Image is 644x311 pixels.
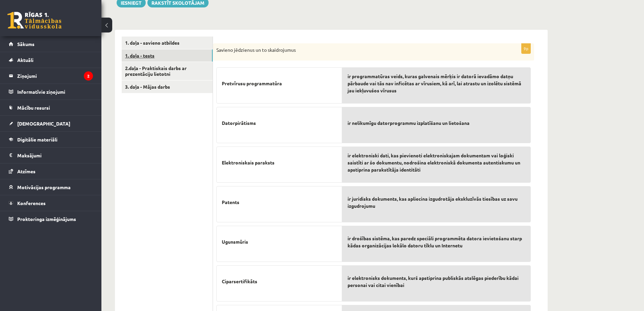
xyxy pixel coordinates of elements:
span: ir juridisks dokuments, kas apliecina izgudrotāja ekskluzīvās tiesības uz savu izgudrojumu [348,195,525,209]
span: Digitālie materiāli [17,136,57,142]
a: Konferences [9,195,93,211]
span: Motivācijas programma [17,184,71,190]
legend: Informatīvie ziņojumi [17,84,93,99]
span: Aktuāli [17,57,33,63]
span: ir programmatūras veids, kuras galvenais mērķis ir datorā ievadāmo datņu pārbaude vai tās nav inf... [348,73,525,94]
a: Informatīvie ziņojumi [9,84,93,99]
span: Pretvīrusu programmatūra [222,80,282,87]
span: Ugunsmūris [222,238,248,245]
i: 2 [84,71,93,81]
a: 1. daļa - tests [122,49,213,62]
a: [DEMOGRAPHIC_DATA] [9,116,93,131]
a: Aktuāli [9,52,93,68]
span: ir elektroniski dati, kas pievienoti elektroniskajam dokumentam vai loģiski saistīti ar šo dokume... [348,152,525,173]
span: Proktoringa izmēģinājums [17,216,76,222]
a: Ziņojumi2 [9,68,93,84]
span: ir nelikumīgu datorprogrammu izplatīšanu un lietošana [348,119,470,127]
p: 9p [521,43,531,54]
span: [DEMOGRAPHIC_DATA] [17,120,70,127]
span: Elektroniskais paraksts [222,159,275,166]
span: ir drošības sistēma, kas paredz speciāli programmēta datora ievietošanu starp kādas organizācijas... [348,235,525,249]
a: 2.daļa - Praktiskais darbs ar prezentāciju lietotni [122,62,213,80]
a: Motivācijas programma [9,179,93,195]
legend: Ziņojumi [17,68,93,84]
a: Rīgas 1. Tālmācības vidusskola [7,12,62,29]
a: Sākums [9,36,93,52]
a: 3. daļa - Mājas darbs [122,81,213,93]
span: Sākums [17,41,34,47]
span: Konferences [17,200,46,206]
a: Proktoringa izmēģinājums [9,211,93,227]
span: Datorpirātisms [222,119,256,127]
span: Patents [222,199,239,206]
p: Savieno jēdzienus un to skaidrojumus [216,47,497,53]
a: Digitālie materiāli [9,132,93,147]
a: Atzīmes [9,163,93,179]
span: Ciparsertifikāts [222,278,257,285]
a: Maksājumi [9,148,93,163]
a: Mācību resursi [9,100,93,115]
span: Mācību resursi [17,105,50,111]
a: 1. daļa - savieno atbildes [122,37,213,49]
span: Atzīmes [17,168,35,174]
span: ir elektronisks dokuments, kurš apstiprina publiskās atslēgas piederību kādai personai vai citai ... [348,274,525,289]
legend: Maksājumi [17,148,93,163]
